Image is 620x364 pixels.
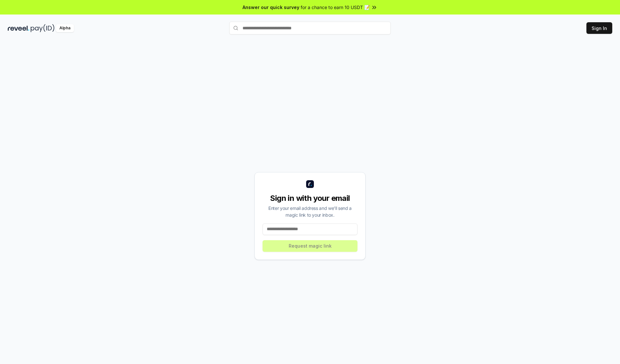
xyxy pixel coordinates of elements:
div: Enter your email address and we’ll send a magic link to your inbox. [263,205,357,218]
img: reveel_dark [8,24,29,32]
img: logo_small [306,180,314,188]
div: Alpha [56,24,74,32]
button: Sign In [586,22,612,34]
img: pay_id [31,24,55,32]
span: Answer our quick survey [243,4,299,11]
span: for a chance to earn 10 USDT 📝 [301,4,370,11]
div: Sign in with your email [263,193,357,203]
